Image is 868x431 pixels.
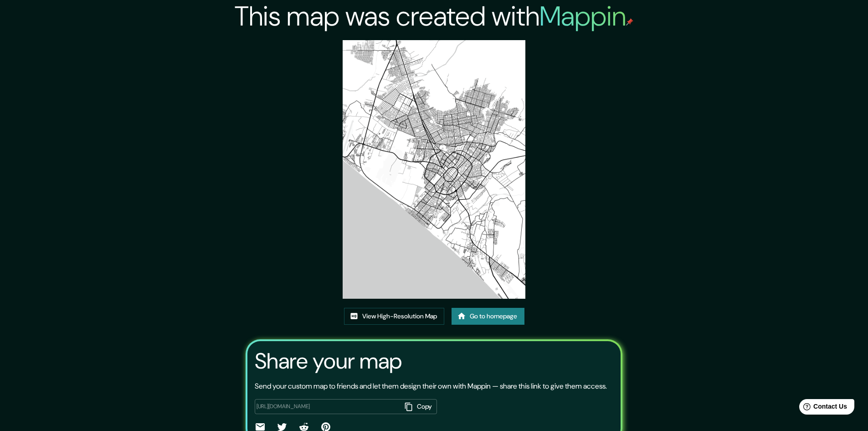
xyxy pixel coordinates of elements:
p: Send your custom map to friends and let them design their own with Mappin — share this link to gi... [255,381,607,392]
iframe: Help widget launcher [787,395,858,421]
img: mappin-pin [626,18,633,26]
a: Go to homepage [452,308,524,325]
h3: Share your map [255,348,402,374]
img: created-map [343,40,525,299]
button: Copy [401,399,437,414]
a: View High-Resolution Map [344,308,444,325]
